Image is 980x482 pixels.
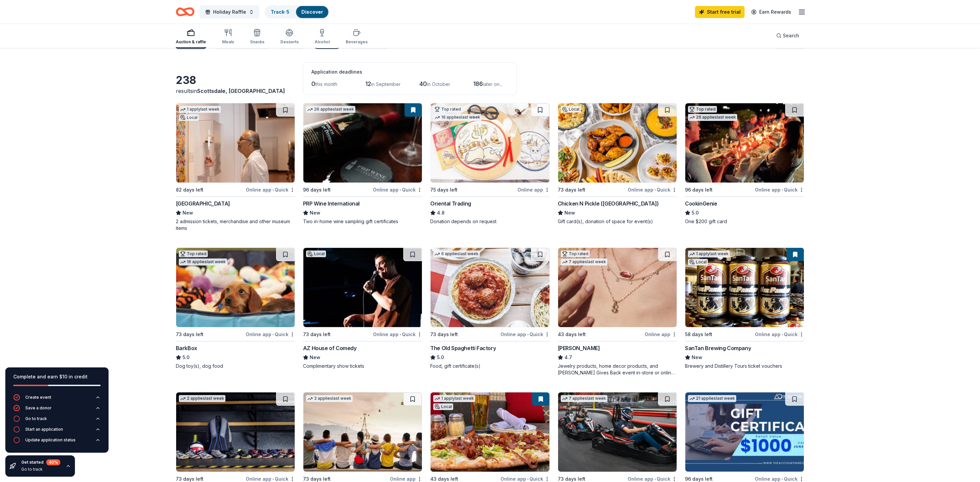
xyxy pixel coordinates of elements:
div: Online app Quick [373,186,422,194]
div: 40 % [46,459,60,465]
img: Image for Oriental Trading [431,103,549,183]
button: Create event [13,394,101,405]
span: • [400,332,401,337]
a: Image for Kendra ScottTop rated7 applieslast week43 days leftOnline app[PERSON_NAME]4.7Jewelry pr... [558,247,677,376]
div: Top rated [688,106,717,113]
button: Update application status [13,437,101,447]
span: • [782,187,783,193]
img: Image for Let's Roam [303,392,422,472]
div: BarkBox [176,344,197,352]
div: results [176,87,295,95]
div: 238 [176,74,295,87]
a: Image for The Old Spaghetti Factory6 applieslast week73 days leftOnline app•QuickThe Old Spaghett... [430,247,549,369]
div: 73 days left [430,330,458,338]
a: Image for PRP Wine International26 applieslast week96 days leftOnline app•QuickPRP Wine Internati... [303,103,422,225]
button: Search [771,29,805,42]
a: Track· 5 [271,9,289,15]
div: 7 applies last week [561,258,607,265]
span: • [527,332,528,337]
div: AZ House of Comedy [303,344,357,352]
div: 16 applies last week [179,258,227,265]
span: • [272,476,274,482]
div: 58 days left [685,330,712,338]
div: Brewery and Distillery Tours ticket vouchers [685,363,804,369]
div: PRP Wine International [303,200,360,208]
span: in [193,88,285,94]
div: Auction & raffle [176,39,206,45]
div: Jewelry products, home decor products, and [PERSON_NAME] Gives Back event in-store or online (or ... [558,363,677,376]
div: 75 days left [430,186,458,194]
img: Image for BarkBox [176,248,295,327]
div: Save a donor [25,405,52,411]
span: 5.0 [437,353,444,361]
img: Image for CookinGenie [685,103,804,183]
span: 4.7 [564,353,572,361]
div: 2 admission tickets, merchandise and other museum items [176,218,295,232]
a: Image for BarkBoxTop rated16 applieslast week73 days leftOnline app•QuickBarkBox5.0Dog toy(s), do... [176,247,295,369]
div: 26 applies last week [688,114,737,121]
div: Two in-home wine sampling gift certificates [303,218,422,225]
div: Chicken N Pickle ([GEOGRAPHIC_DATA]) [558,200,659,208]
div: Local [561,106,581,113]
div: Get started [21,459,60,465]
div: Update application status [25,437,76,443]
span: • [272,187,274,193]
span: New [692,353,702,361]
span: New [182,209,193,217]
div: CookinGenie [685,200,717,208]
div: 1 apply last week [179,106,221,113]
div: Snacks [250,39,264,45]
a: Image for Chicken N Pickle (Glendale)Local73 days leftOnline app•QuickChicken N Pickle ([GEOGRAPH... [558,103,677,225]
span: 12 [365,80,371,87]
a: Image for CookinGenieTop rated26 applieslast week96 days leftOnline app•QuickCookinGenie5.0One $2... [685,103,804,225]
span: Search [783,32,799,40]
button: Go to track [13,415,101,426]
div: Complete and earn $10 in credit [13,373,101,381]
span: in October [427,81,450,87]
span: New [564,209,575,217]
div: Top rated [561,250,590,257]
span: later on... [483,81,502,87]
div: Complimentary show tickets [303,363,422,369]
div: 21 applies last week [688,395,736,402]
img: Image for K1 Speed [558,392,677,472]
span: New [310,209,320,217]
div: 6 applies last week [433,250,480,257]
span: • [782,476,783,482]
img: Image for SanTan Brewing Company [685,248,804,327]
span: • [272,332,274,337]
span: Holiday Raffle [213,8,246,16]
div: Dog toy(s), dog food [176,363,295,369]
span: 40 [419,80,427,87]
a: Image for AZ House of ComedyLocal73 days leftOnline app•QuickAZ House of ComedyNewComplimentary s... [303,247,422,369]
div: Online app Quick [246,186,295,194]
div: 1 apply last week [688,250,730,257]
button: Track· 5Discover [265,5,329,19]
span: 5.0 [182,353,189,361]
span: Scottsdale, [GEOGRAPHIC_DATA] [197,88,285,94]
a: Discover [301,9,323,15]
a: Image for SanTan Brewing Company1 applylast weekLocal58 days leftOnline app•QuickSanTan Brewing C... [685,247,804,369]
button: Desserts [280,26,299,48]
img: Image for AZ House of Comedy [303,248,422,327]
div: 26 applies last week [306,106,355,113]
span: 0 [311,80,315,87]
span: 186 [473,80,483,87]
div: Go to track [21,467,60,472]
button: Meals [222,26,234,48]
img: Image for Stone & Vine [431,392,549,472]
img: Image for PRP Wine International [303,103,422,183]
span: in September [371,81,401,87]
div: 1 apply last week [433,395,475,402]
div: 96 days left [685,186,713,194]
img: Image for The Old Spaghetti Factory [431,248,549,327]
span: New [310,353,320,361]
span: 5.0 [692,209,699,217]
div: 73 days left [303,330,331,338]
div: Alcohol [315,39,330,45]
a: Image for Oriental TradingTop rated16 applieslast week75 days leftOnline appOriental Trading4.8Do... [430,103,549,225]
button: Holiday Raffle [200,5,259,19]
button: Alcohol [315,26,330,48]
div: 3 applies last week [306,395,353,402]
button: Beverages [346,26,368,48]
